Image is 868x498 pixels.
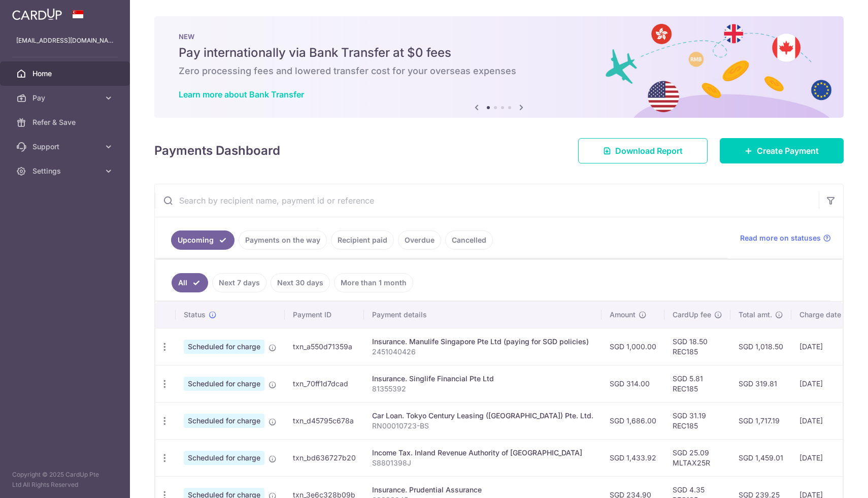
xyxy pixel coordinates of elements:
img: CardUp [12,8,62,20]
span: Total amt. [739,310,772,320]
a: Next 30 days [271,273,330,292]
td: SGD 1,459.01 [730,439,791,476]
div: Income Tax. Inland Revenue Authority of [GEOGRAPHIC_DATA] [372,448,593,458]
p: NEW [179,32,819,41]
td: [DATE] [791,328,860,365]
span: CardUp fee [673,310,711,320]
td: SGD 1,686.00 [602,402,664,439]
td: SGD 18.50 REC185 [664,328,730,365]
span: Download Report [615,145,683,157]
div: Insurance. Prudential Assurance [372,485,593,495]
td: [DATE] [791,439,860,476]
td: SGD 31.19 REC185 [664,402,730,439]
a: More than 1 month [334,273,413,292]
div: Car Loan. Tokyo Century Leasing ([GEOGRAPHIC_DATA]) Pte. Ltd. [372,411,593,421]
a: Learn more about Bank Transfer [179,89,304,99]
td: SGD 314.00 [602,365,664,402]
a: Download Report [578,138,708,163]
span: Scheduled for charge [184,340,264,354]
a: Payments on the way [239,230,327,250]
h5: Pay internationally via Bank Transfer at $0 fees [179,45,819,61]
iframe: Opens a widget where you can find more information [803,468,858,493]
a: All [172,273,208,292]
span: Create Payment [757,145,819,157]
img: Bank transfer banner [154,16,844,118]
p: [EMAIL_ADDRESS][DOMAIN_NAME] [16,36,114,46]
td: txn_bd636727b20 [285,439,364,476]
a: Overdue [398,230,441,250]
span: Scheduled for charge [184,414,264,428]
p: 2451040426 [372,347,593,357]
a: Recipient paid [331,230,394,250]
span: Amount [610,310,636,320]
td: SGD 319.81 [730,365,791,402]
a: Read more on statuses [740,233,831,243]
input: Search by recipient name, payment id or reference [155,184,819,217]
div: Insurance. Manulife Singapore Pte Ltd (paying for SGD policies) [372,337,593,347]
a: Next 7 days [212,273,266,292]
td: SGD 1,717.19 [730,402,791,439]
span: Refer & Save [32,117,99,127]
td: txn_d45795c678a [285,402,364,439]
td: SGD 1,018.50 [730,328,791,365]
span: Scheduled for charge [184,377,264,391]
span: Home [32,69,99,79]
p: RN00010723-BS [372,421,593,431]
td: txn_a550d71359a [285,328,364,365]
div: Insurance. Singlife Financial Pte Ltd [372,374,593,384]
td: txn_70ff1d7dcad [285,365,364,402]
p: S8801398J [372,458,593,468]
td: SGD 5.81 REC185 [664,365,730,402]
span: Status [184,310,206,320]
h4: Payments Dashboard [154,142,280,160]
a: Create Payment [720,138,844,163]
a: Cancelled [445,230,493,250]
span: Support [32,142,99,152]
a: Upcoming [171,230,235,250]
th: Payment ID [285,302,364,328]
span: Scheduled for charge [184,451,264,465]
td: SGD 25.09 MLTAX25R [664,439,730,476]
td: SGD 1,000.00 [602,328,664,365]
span: Charge date [799,310,841,320]
span: Pay [32,93,99,103]
td: [DATE] [791,365,860,402]
span: Read more on statuses [740,233,821,243]
p: 81355392 [372,384,593,394]
td: SGD 1,433.92 [602,439,664,476]
h6: Zero processing fees and lowered transfer cost for your overseas expenses [179,65,819,77]
th: Payment details [364,302,602,328]
span: Settings [32,166,99,176]
td: [DATE] [791,402,860,439]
